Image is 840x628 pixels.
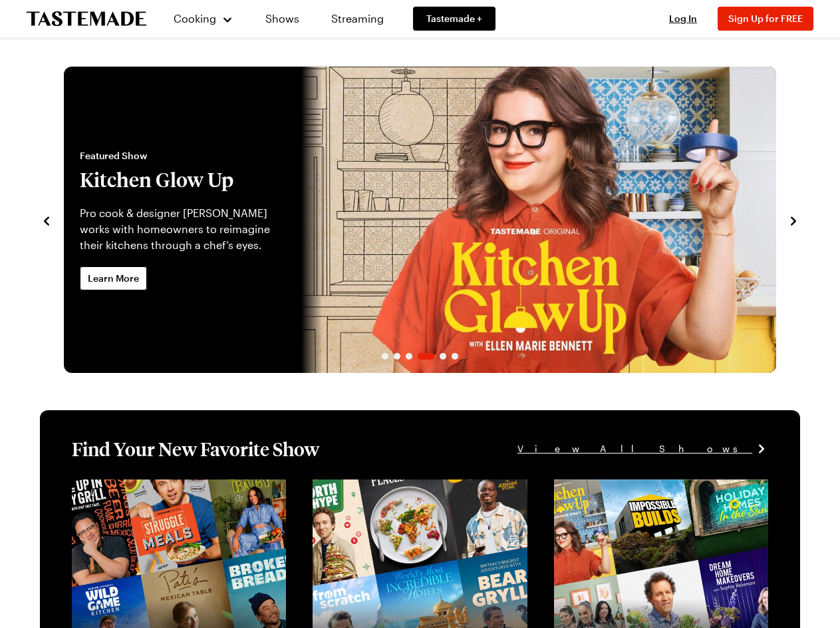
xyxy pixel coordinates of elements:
span: Cooking [174,12,216,25]
span: Learn More [88,272,139,285]
a: View full content for [object Object] [313,481,494,493]
span: Go to slide 4 [418,353,434,360]
span: Featured Show [80,149,285,162]
button: Sign Up for FREE [718,7,813,31]
button: Cooking [173,3,233,35]
span: Log In [669,13,697,24]
a: Tastemade + [413,7,495,31]
button: navigate to previous item [40,212,53,228]
button: Log In [656,12,710,25]
span: Go to slide 5 [440,353,446,360]
h1: Find Your New Favorite Show [72,437,319,461]
button: navigate to next item [787,212,800,228]
h2: Kitchen Glow Up [80,168,285,192]
a: View All Shows [517,442,768,456]
span: Tastemade + [426,12,482,25]
span: Go to slide 3 [406,353,412,360]
span: Go to slide 2 [394,353,400,360]
a: Learn More [80,266,147,290]
a: To Tastemade Home Page [27,11,146,27]
p: Pro cook & designer [PERSON_NAME] works with homeowners to reimagine their kitchens through a che... [80,205,285,253]
a: View full content for [object Object] [554,481,736,493]
span: View All Shows [517,442,752,456]
a: View full content for [object Object] [72,481,253,493]
span: Sign Up for FREE [728,13,803,24]
div: 4 / 6 [64,67,776,373]
span: Go to slide 1 [382,353,388,360]
span: Go to slide 6 [452,353,458,360]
